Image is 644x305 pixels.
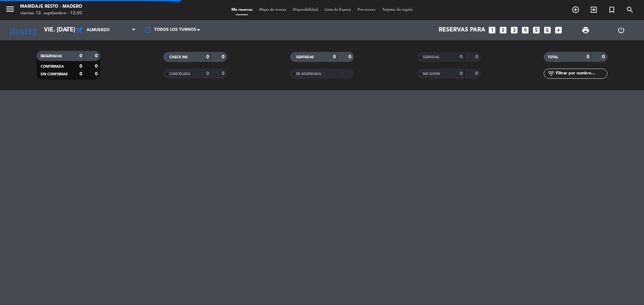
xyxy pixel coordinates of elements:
i: menu [5,4,15,14]
span: RE AGENDADA [296,72,321,76]
strong: 0 [475,55,479,59]
i: arrow_drop_down [62,26,70,34]
strong: 0 [475,71,479,76]
span: SIN CONFIRMAR [41,73,67,76]
span: print [582,26,590,34]
span: Disponibilidad [289,8,321,12]
strong: 0 [79,64,82,69]
strong: 0 [79,54,82,58]
span: Mapa de mesas [256,8,289,12]
strong: 0 [348,55,353,59]
button: menu [5,4,15,16]
strong: 0 [333,55,336,59]
i: turned_in_not [608,6,616,14]
span: Mis reservas [228,8,256,12]
span: SENTADAS [296,56,314,59]
i: add_circle_outline [572,6,580,14]
div: viernes 12. septiembre - 12:00 [20,10,82,17]
strong: 0 [460,71,463,76]
strong: 0 [222,55,226,59]
span: CONFIRMADA [41,65,64,68]
i: add_box [554,26,563,34]
span: SERVIDAS [423,56,439,59]
strong: 0 [95,64,99,69]
strong: 0 [222,71,226,76]
input: Filtrar por nombre... [555,70,607,77]
strong: 0 [95,54,99,58]
i: power_settings_new [617,26,625,34]
strong: 0 [206,55,209,59]
strong: 0 [587,55,589,59]
i: looks_two [499,26,507,34]
div: LOG OUT [603,20,639,40]
strong: 0 [95,72,99,76]
strong: 0 [460,55,463,59]
div: Maridaje Resto - Madero [20,3,82,10]
i: exit_to_app [590,6,598,14]
i: [DATE] [5,23,41,37]
span: RESERVADAS [41,55,62,58]
i: looks_3 [510,26,519,34]
span: Almuerzo [87,28,110,32]
strong: 0 [79,72,82,76]
span: Lista de Espera [321,8,354,12]
span: NO SHOW [423,72,440,76]
i: search [626,6,634,14]
span: Reservas para [439,27,485,33]
span: Tarjetas de regalo [379,8,416,12]
i: filter_list [547,70,555,78]
span: CANCELADA [169,72,190,76]
span: CHECK INS [169,56,188,59]
strong: 0 [602,55,606,59]
i: looks_4 [521,26,530,34]
span: TOTAL [548,56,558,59]
i: looks_one [488,26,496,34]
strong: 0 [206,71,209,76]
i: looks_5 [532,26,541,34]
i: looks_6 [543,26,552,34]
span: Pre-acceso [354,8,379,12]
